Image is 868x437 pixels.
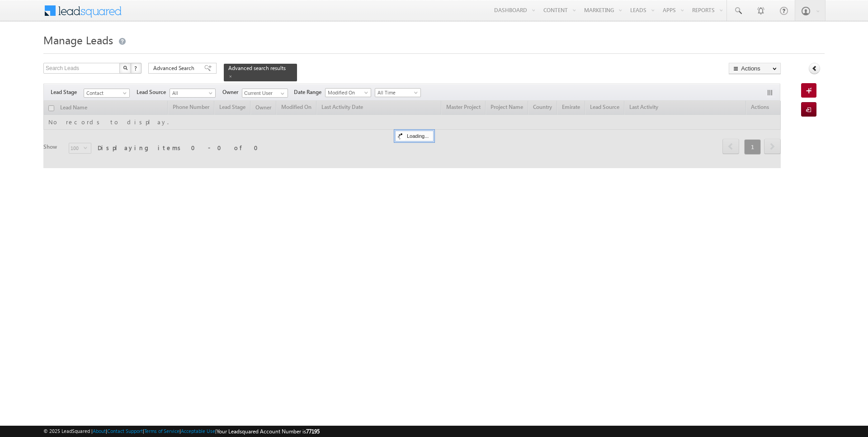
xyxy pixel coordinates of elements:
[93,428,106,434] a: About
[170,89,216,98] a: All
[276,89,287,98] a: Show All Items
[144,428,179,434] a: Terms of Service
[294,88,325,96] span: Date Range
[217,428,320,435] span: Your Leadsquared Account Number is
[375,89,418,97] span: All Time
[123,66,127,70] img: Search
[181,428,215,434] a: Acceptable Use
[395,131,434,141] div: Loading...
[325,88,371,97] a: Modified On
[134,64,138,72] span: ?
[51,88,84,96] span: Lead Stage
[375,88,421,97] a: All Time
[222,88,242,96] span: Owner
[131,63,142,74] button: ?
[137,88,170,96] span: Lead Source
[228,65,286,71] span: Advanced search results
[84,89,130,98] a: Contact
[84,89,127,97] span: Contact
[306,428,320,435] span: 77195
[43,33,113,47] span: Manage Leads
[729,63,781,74] button: Actions
[43,427,320,436] span: © 2025 LeadSquared | | | | |
[107,428,143,434] a: Contact Support
[242,89,288,98] input: Type to Search
[170,89,213,97] span: All
[153,64,197,72] span: Advanced Search
[325,89,368,97] span: Modified On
